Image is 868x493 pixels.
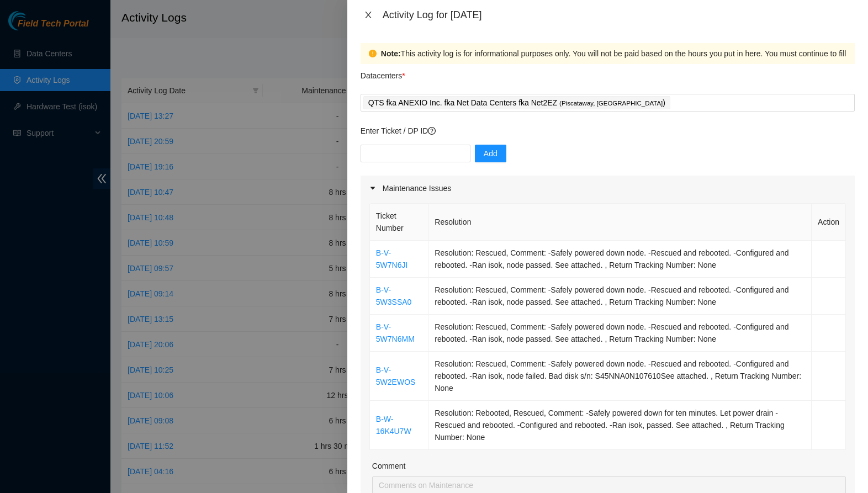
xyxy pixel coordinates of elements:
td: Resolution: Rescued, Comment: -Safely powered down node. -Rescued and rebooted. -Configured and r... [428,241,812,278]
span: question-circle [428,127,436,135]
label: Comment [372,460,406,472]
p: QTS fka ANEXIO Inc. fka Net Data Centers fka Net2EZ ) [368,97,665,109]
a: B-V-5W7N6MM [376,322,415,343]
a: B-V-5W3SSA0 [376,285,412,306]
span: exclamation-circle [369,50,377,57]
th: Action [812,204,846,241]
div: Activity Log for [DATE] [383,9,855,21]
span: Add [484,147,497,160]
td: Resolution: Rebooted, Rescued, Comment: -Safely powered down for ten minutes. Let power drain -Re... [428,401,812,450]
button: Close [361,10,376,20]
button: Add [475,145,506,162]
strong: Note: [381,47,401,60]
a: B-W-16K4U7W [376,415,411,436]
span: close [364,10,373,19]
td: Resolution: Rescued, Comment: -Safely powered down node. -Rescued and rebooted. -Configured and r... [428,278,812,315]
p: Datacenters [361,64,405,82]
span: caret-right [369,185,376,192]
span: ( Piscataway, [GEOGRAPHIC_DATA] [559,100,663,107]
td: Resolution: Rescued, Comment: -Safely powered down node. -Rescued and rebooted. -Configured and r... [428,352,812,401]
a: B-V-5W2EWOS [376,365,416,386]
div: Maintenance Issues [361,176,855,201]
p: Enter Ticket / DP ID [361,125,855,137]
th: Resolution [428,204,812,241]
th: Ticket Number [370,204,428,241]
td: Resolution: Rescued, Comment: -Safely powered down node. -Rescued and rebooted. -Configured and r... [428,315,812,352]
a: B-V-5W7N6JI [376,248,408,269]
